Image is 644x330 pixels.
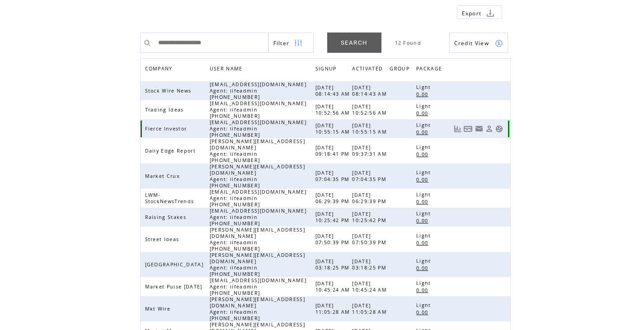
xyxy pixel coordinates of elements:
span: [EMAIL_ADDRESS][DOMAIN_NAME] Agent: lifeadmin [PHONE_NUMBER] [210,81,306,100]
span: [PERSON_NAME][EMAIL_ADDRESS][DOMAIN_NAME] Agent: lifeadmin [PHONE_NUMBER] [210,138,305,163]
a: 0.00 [416,109,432,117]
img: download.png [486,9,494,17]
span: [DATE] 10:45:24 AM [315,280,353,293]
span: [DATE] 10:25:42 PM [315,211,352,223]
span: Light [416,169,433,176]
a: 0.00 [416,239,432,246]
a: USER NAME [210,65,245,71]
span: [EMAIL_ADDRESS][DOMAIN_NAME] Agent: lifeadmin [PHONE_NUMBER] [210,189,306,208]
span: Light [416,302,433,308]
span: [DATE] 08:14:43 AM [352,84,389,97]
span: [DATE] 09:37:31 AM [352,144,389,157]
a: 0.00 [416,264,432,272]
a: Resend welcome email to this user [475,125,483,133]
span: LWM-StockNewsTrends [145,192,197,205]
span: Light [416,191,433,198]
span: [PERSON_NAME][EMAIL_ADDRESS][DOMAIN_NAME] Agent: lifeadmin [PHONE_NUMBER] [210,252,305,277]
span: [DATE] 09:18:41 PM [315,144,352,157]
a: Filter [268,33,314,53]
span: 0.00 [416,287,430,293]
span: [DATE] 07:04:35 PM [315,170,352,182]
span: [DATE] 08:14:43 AM [315,84,353,97]
span: Stock Wire News [145,88,194,94]
span: [DATE] 06:29:39 PM [315,192,352,205]
a: 0.00 [416,176,432,183]
a: View Usage [454,125,461,133]
a: Export [457,5,502,19]
a: 0.00 [416,198,432,205]
a: COMPANY [145,65,175,71]
span: 0.00 [416,110,430,116]
span: Light [416,280,433,286]
span: [EMAIL_ADDRESS][DOMAIN_NAME] Agent: lifeadmin [PHONE_NUMBER] [210,119,306,138]
span: [DATE] 11:05:28 AM [315,302,353,315]
span: Market Crux [145,173,183,179]
a: 0.00 [416,128,432,136]
span: SIGNUP [315,63,339,76]
span: [EMAIL_ADDRESS][DOMAIN_NAME] Agent: lifeadmin [PHONE_NUMBER] [210,208,306,227]
span: Light [416,232,433,239]
span: Show Credits View [454,39,489,47]
span: 0.00 [416,265,430,271]
span: Export to csv file [462,9,482,17]
a: 0.00 [416,286,432,294]
span: [PERSON_NAME][EMAIL_ADDRESS][DOMAIN_NAME] Agent: lifeadmin [PHONE_NUMBER] [210,227,305,252]
span: [DATE] 07:04:35 PM [352,170,389,182]
span: Light [416,210,433,217]
span: 0.00 [416,91,430,98]
span: [EMAIL_ADDRESS][DOMAIN_NAME] Agent: lifeadmin [PHONE_NUMBER] [210,277,306,296]
a: 0.00 [416,150,432,158]
span: [DATE] 10:52:56 AM [352,103,389,116]
span: ACTIVATED [352,63,385,76]
span: GROUP [390,63,412,76]
a: GROUP [390,63,414,76]
a: PACKAGE [416,63,447,76]
span: [DATE] 03:18:25 PM [315,258,352,271]
span: Trading Ideas [145,107,186,113]
span: 0.00 [416,309,430,316]
a: 0.00 [416,90,432,98]
a: View Bills [464,125,473,133]
span: 12 Found [395,40,422,46]
span: COMPANY [145,63,175,76]
span: 0.00 [416,177,430,183]
a: 0.00 [416,217,432,224]
span: PACKAGE [416,63,444,76]
span: [DATE] 10:55:15 AM [352,122,389,135]
span: 0.00 [416,199,430,205]
span: [PERSON_NAME][EMAIL_ADDRESS][DOMAIN_NAME] Agent: lifeadmin [PHONE_NUMBER] [210,296,305,321]
a: ACTIVATED [352,63,387,76]
a: SIGNUP [315,65,339,71]
span: [DATE] 10:45:24 AM [352,280,389,293]
a: SEARCH [327,33,381,53]
img: filters.png [294,33,302,53]
span: Fierce Investor [145,125,189,132]
span: [DATE] 10:52:56 AM [315,103,353,116]
span: [DATE] 07:50:39 PM [315,233,352,246]
span: [GEOGRAPHIC_DATA] [145,261,206,268]
a: Credit View [449,33,508,53]
span: Show filters [273,39,290,47]
span: [DATE] 10:55:15 AM [315,122,353,135]
span: 0.00 [416,240,430,246]
span: Light [416,103,433,109]
span: Street Ideas [145,236,182,242]
span: Light [416,84,433,90]
a: Support [495,125,503,133]
span: [PERSON_NAME][EMAIL_ADDRESS][DOMAIN_NAME] Agent: lifeadmin [PHONE_NUMBER] [210,163,305,189]
a: 0.00 [416,308,432,316]
span: [DATE] 10:25:42 PM [352,211,389,223]
span: [DATE] 07:50:39 PM [352,233,389,246]
span: [DATE] 11:05:28 AM [352,302,389,315]
span: Raising Stakes [145,214,189,220]
span: 0.00 [416,218,430,224]
span: 0.00 [416,151,430,158]
span: 0.00 [416,129,430,135]
span: Light [416,258,433,264]
span: [EMAIL_ADDRESS][DOMAIN_NAME] Agent: lifeadmin [PHONE_NUMBER] [210,100,306,119]
span: [DATE] 06:29:39 PM [352,192,389,205]
span: Light [416,144,433,150]
span: USER NAME [210,63,245,76]
a: View Profile [485,125,493,133]
span: Light [416,122,433,128]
